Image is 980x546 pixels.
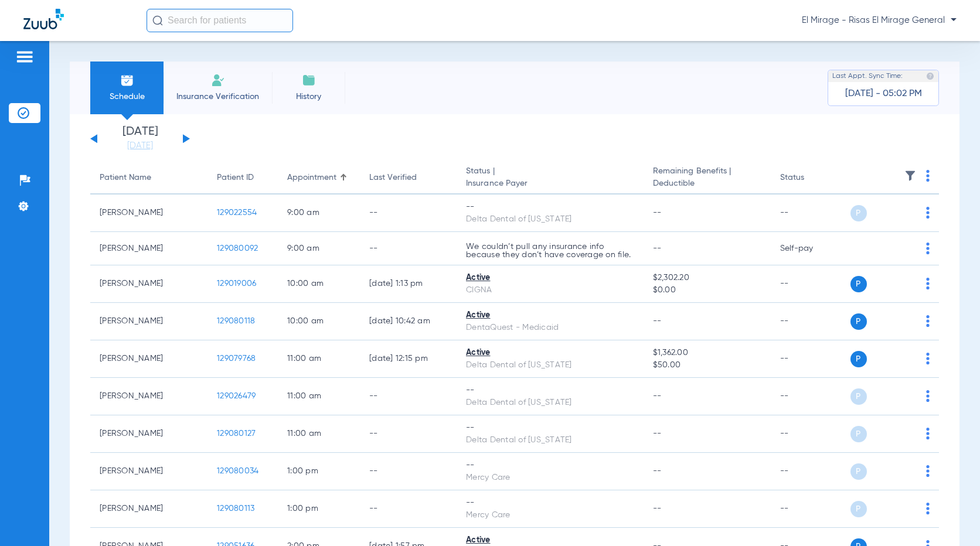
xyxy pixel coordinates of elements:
p: We couldn’t pull any insurance info because they don’t have coverage on file. [466,243,634,259]
img: Zuub Logo [23,9,64,29]
span: -- [653,317,662,325]
div: Delta Dental of [US_STATE] [466,213,634,226]
td: -- [360,194,457,232]
span: -- [653,209,662,217]
span: P [850,388,867,405]
span: 129080118 [217,317,255,325]
td: 9:00 AM [278,194,360,232]
img: last sync help info [926,72,934,80]
div: -- [466,497,634,509]
td: 1:00 PM [278,490,360,528]
div: -- [466,384,634,397]
li: [DATE] [105,126,175,152]
td: -- [360,378,457,415]
span: El Mirage - Risas El Mirage General [802,15,957,26]
span: 129080092 [217,244,258,252]
div: Active [466,272,634,284]
div: Patient Name [100,172,151,184]
div: -- [466,422,634,434]
div: CIGNA [466,284,634,296]
div: Active [466,347,634,359]
img: History [302,73,316,87]
div: Last Verified [369,172,447,184]
div: -- [466,201,634,213]
span: $0.00 [653,284,761,296]
span: 129080034 [217,467,258,475]
span: P [850,276,867,292]
td: 11:00 AM [278,378,360,415]
img: group-dot-blue.svg [926,465,930,477]
div: Delta Dental of [US_STATE] [466,397,634,409]
img: group-dot-blue.svg [926,207,930,219]
img: Schedule [120,73,134,87]
span: $1,362.00 [653,347,761,359]
span: -- [653,504,662,513]
td: [PERSON_NAME] [90,415,207,453]
input: Search for patients [147,9,293,32]
img: group-dot-blue.svg [926,428,930,439]
span: 129019006 [217,279,256,288]
div: Appointment [287,172,351,184]
span: P [850,351,867,367]
a: [DATE] [105,140,175,152]
td: 10:00 AM [278,303,360,340]
span: Last Appt. Sync Time: [832,70,903,82]
td: 11:00 AM [278,415,360,453]
td: [PERSON_NAME] [90,194,207,232]
span: Insurance Payer [466,178,634,190]
td: -- [360,453,457,490]
span: P [850,501,867,517]
span: Deductible [653,178,761,190]
td: -- [771,303,850,340]
span: P [850,426,867,442]
td: 11:00 AM [278,340,360,378]
span: Schedule [99,91,155,103]
th: Status | [457,162,644,194]
img: group-dot-blue.svg [926,278,930,289]
th: Remaining Benefits | [644,162,771,194]
span: -- [653,467,662,475]
td: -- [771,415,850,453]
span: 129022554 [217,209,257,217]
td: [PERSON_NAME] [90,232,207,265]
div: Patient ID [217,172,254,184]
div: Delta Dental of [US_STATE] [466,359,634,371]
td: [PERSON_NAME] [90,303,207,340]
span: [DATE] - 05:02 PM [845,88,922,100]
span: 129080113 [217,504,254,513]
img: Manual Insurance Verification [211,73,225,87]
td: [PERSON_NAME] [90,265,207,303]
img: group-dot-blue.svg [926,353,930,364]
span: 129080127 [217,429,256,438]
span: $2,302.20 [653,272,761,284]
img: group-dot-blue.svg [926,170,930,182]
td: -- [771,265,850,303]
td: -- [360,490,457,528]
img: group-dot-blue.svg [926,315,930,327]
div: Mercy Care [466,472,634,484]
td: -- [771,340,850,378]
div: Delta Dental of [US_STATE] [466,434,634,446]
td: -- [360,232,457,265]
div: Last Verified [369,172,417,184]
td: [PERSON_NAME] [90,490,207,528]
span: -- [653,429,662,438]
span: History [281,91,336,103]
div: Patient ID [217,172,268,184]
span: P [850,463,867,480]
span: P [850,313,867,330]
td: -- [360,415,457,453]
span: -- [653,392,662,400]
td: 9:00 AM [278,232,360,265]
img: filter.svg [904,170,916,182]
img: group-dot-blue.svg [926,243,930,254]
td: 1:00 PM [278,453,360,490]
span: 129026479 [217,392,256,400]
img: hamburger-icon [15,50,34,64]
td: 10:00 AM [278,265,360,303]
td: [PERSON_NAME] [90,340,207,378]
span: -- [653,244,662,252]
img: group-dot-blue.svg [926,390,930,402]
span: $50.00 [653,359,761,371]
td: -- [771,453,850,490]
